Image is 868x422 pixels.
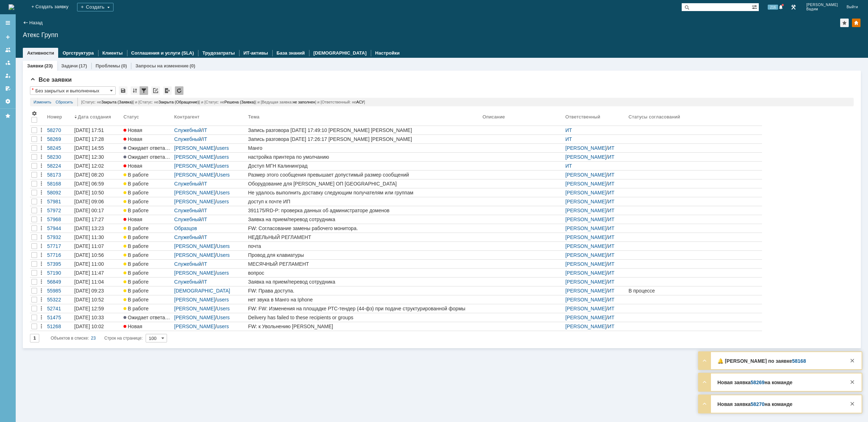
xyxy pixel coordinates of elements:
div: НЕДЕЛЬНЫЙ РЕГЛАМЕНТ [248,234,480,240]
a: Заявки на командах [2,44,14,56]
div: 55985 [47,288,71,294]
a: [DATE] 17:28 [73,135,122,143]
a: Проблемы [96,63,120,68]
div: [DATE] 11:07 [74,243,104,249]
div: 58168 [47,181,71,187]
a: [PERSON_NAME] [565,225,606,231]
div: 57981 [47,199,71,204]
a: Ожидает ответа контрагента [122,313,173,322]
div: [DATE] 10:56 [74,252,104,258]
div: [DATE] 09:06 [74,199,104,204]
a: Перейти на домашнюю страницу [9,4,14,10]
a: 57932 [46,233,73,241]
a: Не удалось выполнить доставку следующим получателям или группам [247,188,481,197]
a: 56849 [46,278,73,286]
a: ИТ [608,252,615,258]
span: В работе [123,172,148,178]
div: Номер [47,114,62,120]
a: ИТ [608,208,615,213]
div: 58230 [47,154,71,160]
a: Users [217,306,230,311]
div: Размер этого сообщения превышает допустимый размер сообщений [248,172,480,178]
a: 52741 [46,304,73,313]
a: ИТ [608,261,615,267]
a: 58269 [46,135,73,143]
a: 55322 [46,295,73,304]
span: Новая [123,136,142,142]
div: [DATE] 09:23 [74,288,104,294]
a: Трудозатраты [202,50,235,56]
a: вопрос [247,269,481,277]
a: Доступ МГН Калининград [247,162,481,170]
span: В работе [123,243,148,249]
a: Заявки [27,63,43,68]
a: 57981 [46,197,73,206]
div: 58224 [47,163,71,169]
a: ИТ [608,190,615,195]
a: 57972 [46,206,73,215]
div: Изменить домашнюю страницу [852,19,861,27]
div: Запись разговора [DATE] 17:26:17 [PERSON_NAME] [PERSON_NAME] [248,136,480,142]
th: Дата создания [73,109,122,126]
a: ИТ [608,225,615,231]
a: IT [203,279,207,285]
span: Ожидает ответа контрагента [123,154,194,160]
a: 57190 [46,269,73,277]
a: [PERSON_NAME] [565,217,606,222]
a: Запросы на изменение [135,63,188,68]
a: Служебный [174,136,201,142]
a: МЕСЯЧНЫЙ РЕГЛАМЕНТ [247,260,481,268]
a: [PERSON_NAME] [565,288,606,294]
div: [DATE] 00:17 [74,208,104,213]
div: 57944 [47,225,71,231]
a: [DATE] 10:33 [73,313,122,322]
a: Заявки в моей ответственности [2,57,14,68]
div: [DATE] 11:04 [74,279,104,285]
a: 57395 [46,260,73,268]
div: [DATE] 06:59 [74,181,104,187]
a: IT [203,234,207,240]
div: 58245 [47,145,71,151]
a: В работе [122,295,173,304]
div: [DATE] 11:30 [74,234,104,240]
a: [PERSON_NAME] [174,270,215,276]
div: 57932 [47,234,71,240]
a: Настройки [375,50,400,56]
a: Заявка на прием/перевод сотрудника [247,278,481,286]
div: Скопировать ссылку на список [151,86,160,95]
a: [DATE] 10:52 [73,295,122,304]
a: Задачи [61,63,78,68]
div: 58270 [47,127,71,133]
a: Ожидает ответа контрагента [122,144,173,152]
a: users [217,270,229,276]
div: [DATE] 10:52 [74,297,104,302]
div: FW: Согласование замены рабочего монитора. [248,225,480,231]
a: users [217,154,229,160]
a: 58270 [46,126,73,134]
a: Новая [122,135,173,143]
a: [PERSON_NAME] [174,172,215,178]
div: 57716 [47,252,71,258]
div: 58269 [47,136,71,142]
div: вопрос [248,270,480,276]
a: Служебный [174,217,201,222]
a: Сбросить [56,98,73,106]
div: 55322 [47,297,71,302]
a: В работе [122,242,173,250]
a: ИТ [608,145,615,151]
img: logo [9,4,14,10]
div: [DATE] 17:28 [74,136,104,142]
a: Соглашения и услуги (SLA) [131,50,194,56]
a: В работе [122,224,173,233]
a: IT [203,127,207,133]
span: В работе [123,199,148,204]
a: users [217,145,229,151]
span: Новая [123,127,142,133]
span: В работе [123,279,148,285]
a: [PERSON_NAME] [174,199,215,204]
div: Оборудование для [PERSON_NAME] ОП [GEOGRAPHIC_DATA] [248,181,480,187]
a: Заявка на прием/перевод сотрудника [247,215,481,224]
div: 52741 [47,306,71,311]
div: доступ к почте ИП [248,199,480,204]
a: [DATE] 11:30 [73,233,122,241]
